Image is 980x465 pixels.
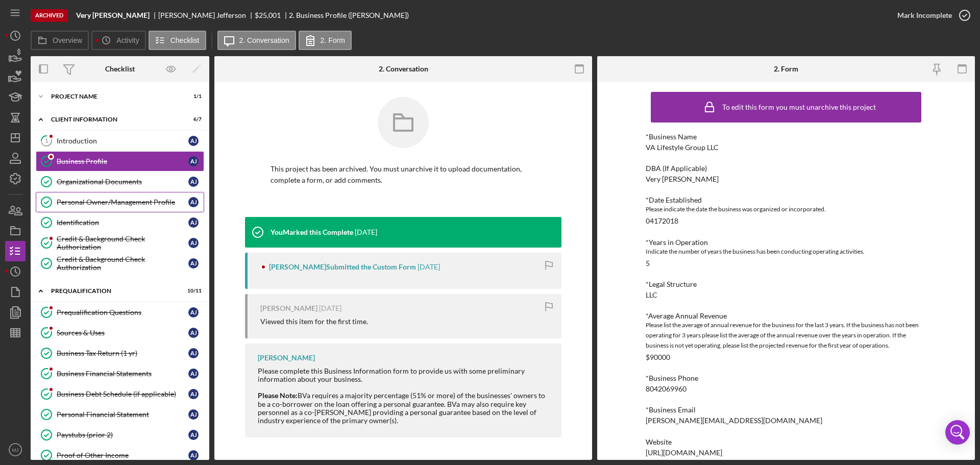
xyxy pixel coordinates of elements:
[57,370,188,378] div: Business Financial Statements
[91,31,145,50] button: Activity
[260,317,368,326] div: Viewed this item for the first time.
[57,390,188,398] div: Business Debt Schedule (if applicable)
[76,11,150,19] b: Very [PERSON_NAME]
[36,384,204,404] a: Business Debt Schedule (if applicable)AJ
[646,417,822,425] div: [PERSON_NAME][EMAIL_ADDRESS][DOMAIN_NAME]
[57,218,188,227] div: Identification
[188,307,199,317] div: A J
[188,389,199,399] div: A J
[188,238,199,248] div: A J
[258,391,298,400] strong: Please Note:
[722,103,876,111] div: To edit this form you must unarchive this project
[646,280,926,288] div: *Legal Structure
[258,367,551,383] div: Please complete this Business Information form to provide us with some preliminary information ab...
[646,238,926,247] div: *Years in Operation
[897,5,952,26] div: Mark Incomplete
[646,312,926,320] div: *Average Annual Revenue
[45,137,48,144] tspan: 1
[945,420,970,445] div: Open Intercom Messenger
[57,308,188,316] div: Prequalification Questions
[188,348,199,358] div: A J
[188,136,199,146] div: A J
[319,304,341,312] time: 2024-02-13 17:47
[646,438,926,446] div: Website
[36,363,204,384] a: Business Financial StatementsAJ
[51,116,176,123] div: Client Information
[170,36,200,44] label: Checklist
[31,31,89,50] button: Overview
[31,9,68,22] div: Archived
[646,175,719,183] div: Very [PERSON_NAME]
[646,406,926,414] div: *Business Email
[188,258,199,268] div: A J
[646,204,926,214] div: Please indicate the date the business was organized or incorporated.
[158,11,255,19] div: [PERSON_NAME] Jefferson
[57,255,188,272] div: Credit & Background Check Authorization
[646,449,722,457] div: [URL][DOMAIN_NAME]
[299,31,352,50] button: 2. Form
[258,354,315,362] div: [PERSON_NAME]
[188,156,199,166] div: A J
[57,349,188,357] div: Business Tax Return (1 yr)
[36,212,204,233] a: IdentificationAJ
[105,65,135,73] div: Checklist
[188,430,199,440] div: A J
[355,228,377,236] time: 2024-02-22 17:02
[5,439,26,460] button: MJ
[36,151,204,172] a: Business ProfileAJ
[57,198,188,206] div: Personal Owner/Management Profile
[887,5,975,26] button: Mark Incomplete
[646,320,926,351] div: Please list the average of annual revenue for the business for the last 3 years. If the business ...
[36,192,204,212] a: Personal Owner/Management ProfileAJ
[271,228,353,236] div: You Marked this Complete
[646,196,926,204] div: *Date Established
[57,137,188,145] div: Introduction
[36,233,204,253] a: Credit & Background Check AuthorizationAJ
[183,116,202,123] div: 6 / 7
[51,288,176,294] div: Prequalification
[418,263,440,271] time: 2024-02-21 17:16
[646,247,926,257] div: Indicate the number of years the business has been conducting operating activities.
[258,391,551,424] div: BVa requires a majority percentage (51% or more) of the businesses' owners to be a co-borrower on...
[646,164,926,173] div: DBA (If Applicable)
[646,291,657,299] div: LLC
[36,172,204,192] a: Organizational DocumentsAJ
[183,93,202,100] div: 1 / 1
[57,410,188,419] div: Personal Financial Statement
[188,450,199,460] div: A J
[36,302,204,323] a: Prequalification QuestionsAJ
[379,65,428,73] div: 2. Conversation
[36,253,204,274] a: Credit & Background Check AuthorizationAJ
[646,217,678,225] div: 04172018
[53,36,82,44] label: Overview
[271,163,536,186] p: This project has been archived. You must unarchive it to upload documentation, complete a form, o...
[57,178,188,186] div: Organizational Documents
[188,369,199,379] div: A J
[646,259,650,267] div: 5
[57,157,188,165] div: Business Profile
[269,263,416,271] div: [PERSON_NAME] Submitted the Custom Form
[51,93,176,100] div: Project Name
[57,329,188,337] div: Sources & Uses
[188,177,199,187] div: A J
[36,343,204,363] a: Business Tax Return (1 yr)AJ
[57,451,188,459] div: Proof of Other Income
[57,431,188,439] div: Paystubs (prior 2)
[646,353,670,361] div: $90000
[149,31,206,50] button: Checklist
[36,404,204,425] a: Personal Financial StatementAJ
[12,447,19,453] text: MJ
[646,374,926,382] div: *Business Phone
[260,304,317,312] div: [PERSON_NAME]
[188,409,199,420] div: A J
[57,235,188,251] div: Credit & Background Check Authorization
[255,11,281,19] div: $25,001
[36,131,204,151] a: 1IntroductionAJ
[239,36,289,44] label: 2. Conversation
[188,328,199,338] div: A J
[36,323,204,343] a: Sources & UsesAJ
[321,36,345,44] label: 2. Form
[188,197,199,207] div: A J
[646,385,687,393] div: 8042069960
[774,65,798,73] div: 2. Form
